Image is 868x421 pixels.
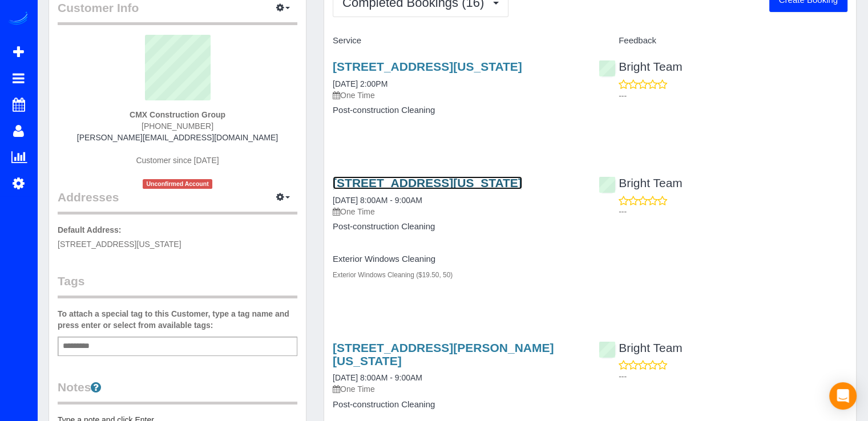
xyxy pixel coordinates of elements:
p: --- [619,371,847,382]
a: [PERSON_NAME][EMAIL_ADDRESS][DOMAIN_NAME] [77,133,278,142]
label: Default Address: [58,224,122,236]
a: [STREET_ADDRESS][US_STATE] [333,60,522,73]
img: Automaid Logo [7,11,30,27]
a: [STREET_ADDRESS][PERSON_NAME][US_STATE] [333,341,554,367]
h4: Feedback [599,36,847,46]
a: Bright Team [599,341,683,354]
a: [STREET_ADDRESS][US_STATE] [333,176,522,189]
p: One Time [333,206,582,217]
span: [PHONE_NUMBER] [142,122,213,131]
h4: Post-construction Cleaning [333,400,582,410]
a: [DATE] 2:00PM [333,79,387,88]
p: --- [619,90,847,102]
label: To attach a special tag to this Customer, type a tag name and press enter or select from availabl... [58,308,297,331]
h4: Post-construction Cleaning [333,106,582,115]
a: [DATE] 8:00AM - 9:00AM [333,196,422,205]
small: Exterior Windows Cleaning ($19.50, 50) [333,271,453,279]
span: Unconfirmed Account [143,179,212,189]
a: Bright Team [599,176,683,189]
legend: Notes [58,379,297,404]
span: [STREET_ADDRESS][US_STATE] [58,240,181,249]
h4: Post-construction Cleaning [333,222,582,232]
p: One Time [333,383,582,395]
div: Open Intercom Messenger [829,382,857,410]
legend: Tags [58,273,297,298]
p: --- [619,206,847,217]
strong: CMX Construction Group [130,110,225,119]
a: [DATE] 8:00AM - 9:00AM [333,373,422,382]
h4: Exterior Windows Cleaning [333,254,582,264]
p: One Time [333,90,582,101]
a: Bright Team [599,60,683,73]
h4: Service [333,36,582,46]
span: Customer since [DATE] [136,156,219,165]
